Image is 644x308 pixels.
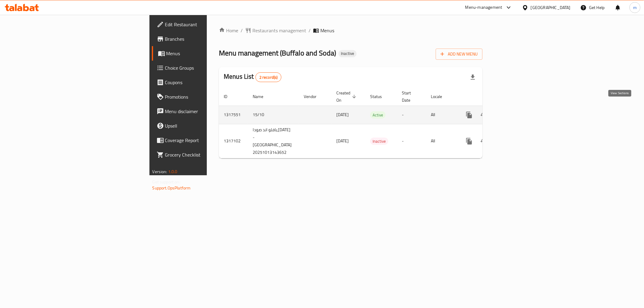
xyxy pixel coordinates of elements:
div: Total records count [255,72,282,82]
span: Active [370,112,386,119]
span: Status [370,93,390,100]
div: Inactive [338,50,357,57]
a: Upsell [152,119,257,133]
span: Choice Groups [165,64,252,71]
span: Created On [336,89,358,104]
a: Menu disclaimer [152,104,257,119]
th: Actions [457,87,525,106]
span: Menus [166,50,252,57]
button: more [462,134,476,148]
button: more [462,108,476,122]
a: Coverage Report [152,133,257,148]
td: - [397,106,426,124]
nav: breadcrumb [219,27,482,34]
table: enhanced table [219,87,525,158]
span: m [633,4,637,11]
td: 15/10 [248,106,299,124]
td: - [397,124,426,158]
span: Get support on: [152,178,180,186]
span: Restaurants management [252,27,306,34]
td: بافلو اند صودا,[DATE] - [GEOGRAPHIC_DATA] 20251013143652 [248,124,299,158]
span: Menu management ( Buffalo and Soda ) [219,46,336,60]
span: Branches [165,35,252,43]
span: Version: [152,168,167,176]
span: Start Date [402,89,419,104]
span: Add New Menu [441,50,478,58]
span: Promotions [165,93,252,100]
td: All [426,124,457,158]
a: Choice Groups [152,61,257,75]
h2: Menus List [224,72,281,82]
td: All [426,106,457,124]
li: / [309,27,311,34]
span: Inactive [370,138,388,145]
span: Coverage Report [165,137,252,144]
span: ID [224,93,235,100]
span: [DATE] [336,137,349,145]
span: Vendor [304,93,324,100]
button: Change Status [476,134,491,148]
a: Support.OpsPlatform [152,184,191,192]
span: Coupons [165,79,252,86]
a: Menus [152,46,257,61]
span: Edit Restaurant [165,21,252,28]
a: Edit Restaurant [152,17,257,32]
button: Add New Menu [436,49,482,60]
span: Upsell [165,122,252,129]
a: Promotions [152,90,257,104]
div: [GEOGRAPHIC_DATA] [531,4,571,11]
span: Locale [431,93,450,100]
span: Inactive [338,51,357,56]
div: Menu-management [465,4,502,11]
span: 2 record(s) [256,75,281,80]
span: Name [253,93,271,100]
span: Menus [320,27,334,34]
a: Restaurants management [245,27,306,34]
span: Menu disclaimer [165,108,252,115]
a: Coupons [152,75,257,90]
span: [DATE] [336,111,349,119]
a: Branches [152,32,257,46]
a: Grocery Checklist [152,148,257,162]
span: 1.0.0 [168,168,178,176]
div: Export file [466,70,480,84]
div: Inactive [370,138,388,145]
span: Grocery Checklist [165,151,252,158]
